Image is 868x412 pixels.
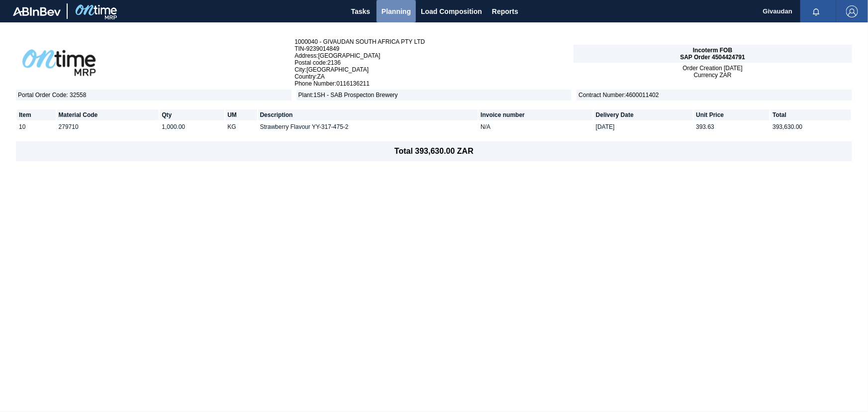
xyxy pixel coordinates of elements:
[846,5,858,17] img: Logout
[17,109,56,120] th: Item
[294,73,573,80] span: Country : ZA
[694,109,770,120] th: Unit Price
[479,121,593,132] td: N/A
[694,72,732,79] span: Currency ZAR
[57,121,159,132] td: 279710
[160,121,224,132] td: 1,000.00
[294,45,573,52] span: TIN - 9239014849
[17,121,56,132] td: 10
[479,109,593,120] th: Invoice number
[225,109,257,120] th: UM
[294,59,573,66] span: Postal code : 2136
[577,90,852,101] span: Contract Number : 4600011402
[594,109,693,120] th: Delivery Date
[693,47,732,54] span: Incoterm FOB
[16,90,291,101] span: Portal Order Code : 32558
[16,141,852,161] footer: Total 393,630.00 ZAR
[683,65,743,72] span: Order Creation [DATE]
[800,4,832,18] button: Notifications
[258,121,478,132] td: Strawberry Flavour YY-317-475-2
[382,5,411,17] span: Planning
[680,54,746,61] span: SAP Order 4504424791
[492,5,518,17] span: Reports
[294,80,573,87] span: Phone Number : 0116136211
[771,109,851,120] th: Total
[296,90,572,101] span: Plant : 1SH - SAB Prospecton Brewery
[350,5,372,17] span: Tasks
[160,109,224,120] th: Qty
[13,7,61,16] img: TNhmsLtSVTkK8tSr43FrP2fwEKptu5GPRR3wAAAABJRU5ErkJggg==
[421,5,482,17] span: Load Composition
[694,121,770,132] td: 393.63
[258,109,478,120] th: Description
[294,38,573,45] span: 1000040 - GIVAUDAN SOUTH AFRICA PTY LTD
[771,121,851,132] td: 393,630.00
[294,52,573,59] span: Address : [GEOGRAPHIC_DATA]
[16,43,102,83] img: abOntimeLogoPreto.41694eb1.png
[294,66,573,73] span: City : [GEOGRAPHIC_DATA]
[225,121,257,132] td: KG
[594,121,693,132] td: [DATE]
[57,109,159,120] th: Material Code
